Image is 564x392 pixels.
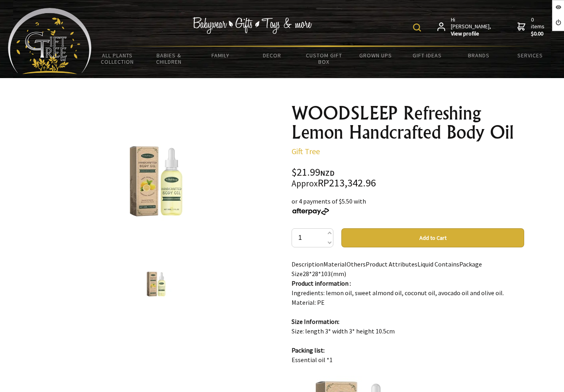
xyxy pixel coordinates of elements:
p: Ingredients: lemon oil, sweet almond oil, coconut oil, avocado oil and olive oil. Material: PE Si... [292,278,524,365]
a: Services [505,47,556,64]
a: Gift Ideas [401,47,453,64]
a: Family [195,47,247,64]
span: 0 items [531,16,546,37]
span: NZD [320,169,335,178]
div: or 4 payments of $5.50 with [292,196,524,216]
strong: Packing list: [292,346,325,354]
img: Babywear - Gifts - Toys & more [193,17,312,34]
a: All Plants Collection [92,47,143,70]
img: Babyware - Gifts - Toys and more... [8,8,92,74]
a: Gift Tree [292,146,320,156]
a: Custom Gift Box [298,47,350,70]
button: Add to Cart [341,228,524,247]
a: Babies & Children [143,47,195,70]
h1: WOODSLEEP Refreshing Lemon Handcrafted Body Oil [292,104,524,142]
a: 0 items$0.00 [517,16,546,37]
strong: View profile [451,30,492,37]
img: Afterpay [292,208,330,215]
a: Hi [PERSON_NAME],View profile [437,16,492,37]
strong: Size Information: [292,318,339,325]
a: Grown Ups [350,47,401,64]
div: $21.99 RP213,342.96 [292,167,524,188]
img: WOODSLEEP Refreshing Lemon Handcrafted Body Oil [141,269,171,299]
img: product search [413,24,421,31]
span: Hi [PERSON_NAME], [451,16,492,37]
small: Approx [292,178,318,189]
strong: Product information : [292,279,351,287]
img: WOODSLEEP Refreshing Lemon Handcrafted Body Oil [113,138,199,224]
a: Brands [453,47,505,64]
strong: $0.00 [531,30,546,37]
a: Decor [247,47,298,64]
